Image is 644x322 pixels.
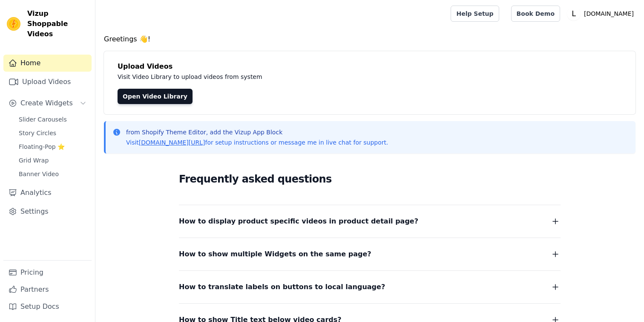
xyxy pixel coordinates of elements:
button: How to show multiple Widgets on the same page? [179,248,561,260]
p: Visit for setup instructions or message me in live chat for support. [126,138,388,147]
span: How to display product specific videos in product detail page? [179,215,418,227]
span: Vizup Shoppable Videos [27,9,88,39]
a: [DOMAIN_NAME][URL] [139,139,205,146]
button: Create Widgets [3,95,92,112]
span: How to translate labels on buttons to local language? [179,281,385,293]
a: Upload Videos [3,73,92,90]
a: Pricing [3,264,92,281]
button: How to display product specific videos in product detail page? [179,215,561,227]
img: Vizup [7,17,20,31]
h4: Upload Videos [118,61,622,72]
a: Grid Wrap [14,154,92,166]
a: Settings [3,203,92,220]
h4: Greetings 👋! [104,34,635,44]
button: L [DOMAIN_NAME] [567,6,637,21]
span: Floating-Pop ⭐ [19,142,65,151]
span: Slider Carousels [19,115,67,124]
span: Story Circles [19,129,56,137]
a: Banner Video [14,168,92,180]
span: Grid Wrap [19,156,49,165]
text: L [572,9,576,18]
h2: Frequently asked questions [179,171,561,188]
a: Book Demo [511,6,560,22]
p: [DOMAIN_NAME] [581,6,637,21]
span: Banner Video [19,170,59,178]
a: Partners [3,281,92,298]
span: Create Widgets [20,98,73,108]
a: Home [3,55,92,72]
a: Story Circles [14,127,92,139]
a: Floating-Pop ⭐ [14,141,92,153]
p: from Shopify Theme Editor, add the Vizup App Block [126,128,388,136]
a: Help Setup [451,6,499,22]
p: Visit Video Library to upload videos from system [118,72,499,82]
a: Setup Docs [3,298,92,315]
a: Slider Carousels [14,113,92,125]
a: Analytics [3,184,92,201]
a: Open Video Library [118,89,193,104]
span: How to show multiple Widgets on the same page? [179,248,371,260]
button: How to translate labels on buttons to local language? [179,281,561,293]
